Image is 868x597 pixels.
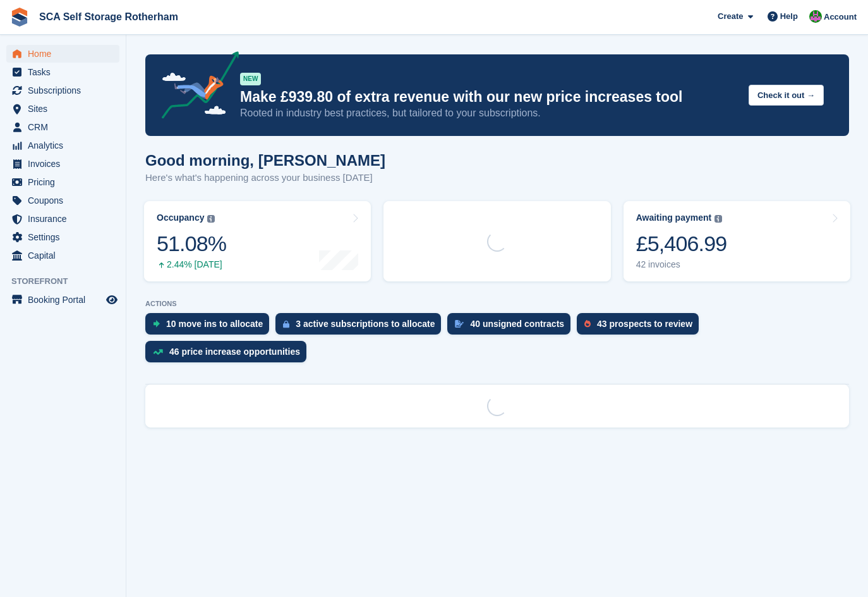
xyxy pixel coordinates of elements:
[240,73,261,85] div: NEW
[145,171,385,185] p: Here's what's happening across your business [DATE]
[157,212,204,223] div: Occupancy
[28,137,104,154] span: Analytics
[809,10,822,23] img: Sarah Race
[6,82,119,99] a: menu
[240,88,738,106] p: Make £939.80 of extra revenue with our new price increases tool
[28,247,104,264] span: Capital
[6,192,119,209] a: menu
[6,137,119,154] a: menu
[6,155,119,173] a: menu
[28,173,104,191] span: Pricing
[6,228,119,246] a: menu
[28,63,104,81] span: Tasks
[166,319,263,329] div: 10 move ins to allocate
[145,152,385,169] h1: Good morning, [PERSON_NAME]
[577,313,705,341] a: 43 prospects to review
[145,313,275,341] a: 10 move ins to allocate
[145,300,849,308] p: ACTIONS
[447,313,577,341] a: 40 unsigned contracts
[104,292,119,307] a: Preview store
[28,82,104,99] span: Subscriptions
[28,210,104,228] span: Insurance
[28,100,104,118] span: Sites
[169,347,300,357] div: 46 price increase opportunities
[6,45,119,63] a: menu
[28,192,104,209] span: Coupons
[157,259,226,270] div: 2.44% [DATE]
[718,10,743,23] span: Create
[11,275,126,288] span: Storefront
[145,341,313,369] a: 46 price increase opportunities
[6,291,119,309] a: menu
[151,51,239,123] img: price-adjustments-announcement-icon-8257ccfd72463d97f412b2fc003d46551f7dbcb40ab6d574587a9cd5c0d94...
[714,215,722,223] img: icon-info-grey-7440780725fd019a000dd9b08b2336e03edf1995a4989e88bcd33f0948082b44.svg
[636,259,727,270] div: 42 invoices
[28,228,104,246] span: Settings
[207,215,215,223] img: icon-info-grey-7440780725fd019a000dd9b08b2336e03edf1995a4989e88bcd33f0948082b44.svg
[6,247,119,264] a: menu
[283,320,289,328] img: active_subscription_to_allocate_icon-d502201f5373d7db506a760aba3b589e785aa758c864c3986d89f69b8ff3...
[749,85,824,106] button: Check it out →
[10,8,29,27] img: stora-icon-8386f47178a22dfd0bd8f6a31ec36ba5ce8667c1dd55bd0f319d3a0aa187defe.svg
[636,231,727,257] div: £5,406.99
[6,210,119,228] a: menu
[275,313,447,341] a: 3 active subscriptions to allocate
[157,231,226,257] div: 51.08%
[240,106,738,120] p: Rooted in industry best practices, but tailored to your subscriptions.
[6,100,119,118] a: menu
[28,118,104,136] span: CRM
[636,212,712,223] div: Awaiting payment
[144,201,371,281] a: Occupancy 51.08% 2.44% [DATE]
[34,6,183,27] a: SCA Self Storage Rotherham
[6,173,119,191] a: menu
[153,349,163,355] img: price_increase_opportunities-93ffe204e8149a01c8c9dc8f82e8f89637d9d84a8eef4429ea346261dce0b2c0.svg
[455,320,464,328] img: contract_signature_icon-13c848040528278c33f63329250d36e43548de30e8caae1d1a13099fd9432cc5.svg
[6,118,119,136] a: menu
[6,63,119,81] a: menu
[470,319,564,329] div: 40 unsigned contracts
[296,319,435,329] div: 3 active subscriptions to allocate
[28,155,104,173] span: Invoices
[28,45,104,63] span: Home
[597,319,692,329] div: 43 prospects to review
[624,201,850,281] a: Awaiting payment £5,406.99 42 invoices
[28,291,104,309] span: Booking Portal
[584,320,591,328] img: prospect-51fa495bee0391a8d652442698ab0144808aea92771e9ea1ae160a38d050c398.svg
[153,320,160,328] img: move_ins_to_allocate_icon-fdf77a2bb77ea45bf5b3d319d69a93e2d87916cf1d5bf7949dd705db3b84f3ca.svg
[780,10,798,23] span: Help
[824,11,857,23] span: Account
